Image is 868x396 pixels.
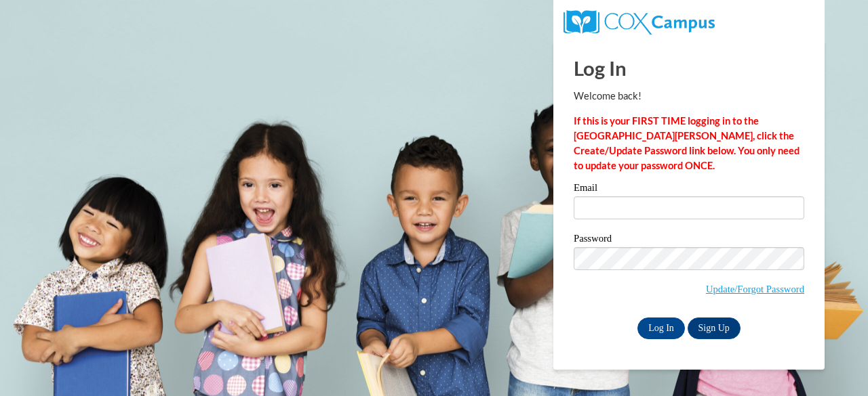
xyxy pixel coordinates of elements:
[688,317,741,339] a: Sign Up
[637,317,685,339] input: Log In
[574,234,804,247] label: Password
[574,115,800,171] strong: If this is your FIRST TIME logging in to the [GEOGRAPHIC_DATA][PERSON_NAME], click the Create/Upd...
[574,183,804,196] label: Email
[706,284,804,294] a: Update/Forgot Password
[574,54,804,82] h1: Log In
[564,16,715,27] a: COX Campus
[574,89,804,104] p: Welcome back!
[564,10,715,35] img: COX Campus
